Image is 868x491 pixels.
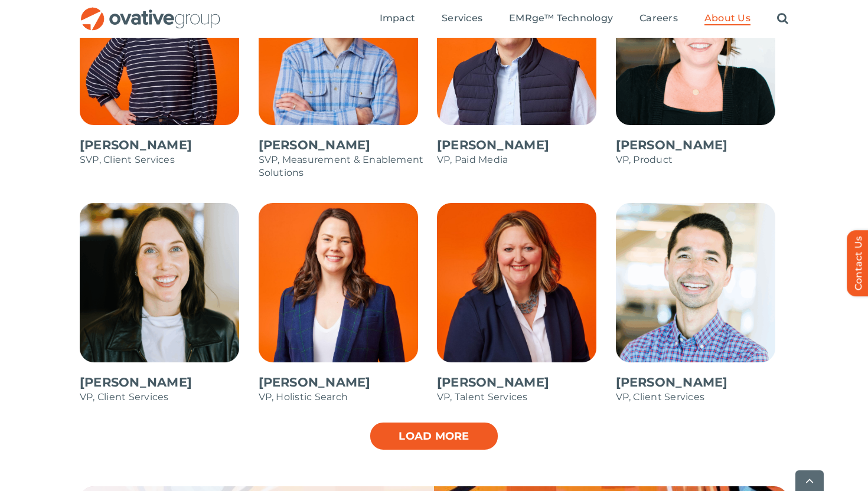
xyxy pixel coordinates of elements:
[442,12,482,24] span: Services
[639,12,678,25] a: Careers
[442,12,482,25] a: Services
[509,12,613,24] span: EMRge™ Technology
[380,12,415,25] a: Impact
[369,421,499,451] a: Load more
[509,12,613,25] a: EMRge™ Technology
[777,12,788,25] a: Search
[704,12,750,24] span: About Us
[704,12,750,25] a: About Us
[639,12,678,24] span: Careers
[380,12,415,24] span: Impact
[80,6,221,17] a: OG_Full_horizontal_RGB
